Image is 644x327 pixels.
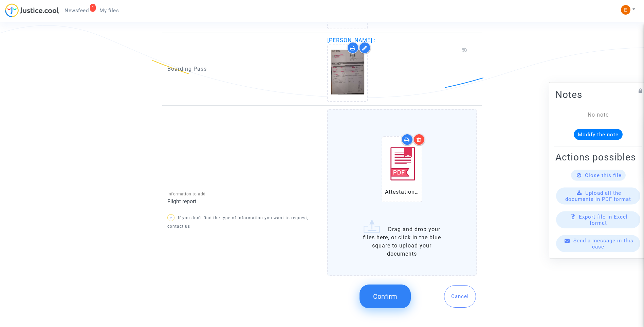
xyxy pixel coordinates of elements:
span: My files [99,7,119,14]
p: Boarding Pass [167,65,317,73]
p: If you don't find the type of information you want to request, contact us [167,214,317,231]
h2: Actions possibles [555,151,641,163]
span: Close this file [585,172,622,178]
button: Confirm [360,285,411,308]
button: Cancel [444,285,476,308]
span: Export file in Excel format [579,214,628,226]
span: [PERSON_NAME] : [327,37,376,44]
img: jc-logo.svg [5,3,59,17]
a: 1Newsfeed [59,5,94,16]
button: Modify the note [574,129,623,140]
span: Confirm [373,292,397,300]
img: ACg8ocIeiFvHKe4dA5oeRFd_CiCnuxWUEc1A2wYhRJE3TTWt=s96-c [621,5,630,15]
h2: Notes [555,89,641,101]
span: ? [170,216,172,220]
span: Upload all the documents in PDF format [565,190,631,202]
span: Send a message in this case [573,238,633,250]
a: My files [94,5,124,16]
div: No note [566,111,631,119]
span: Newsfeed [65,7,89,14]
div: 1 [90,4,96,12]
